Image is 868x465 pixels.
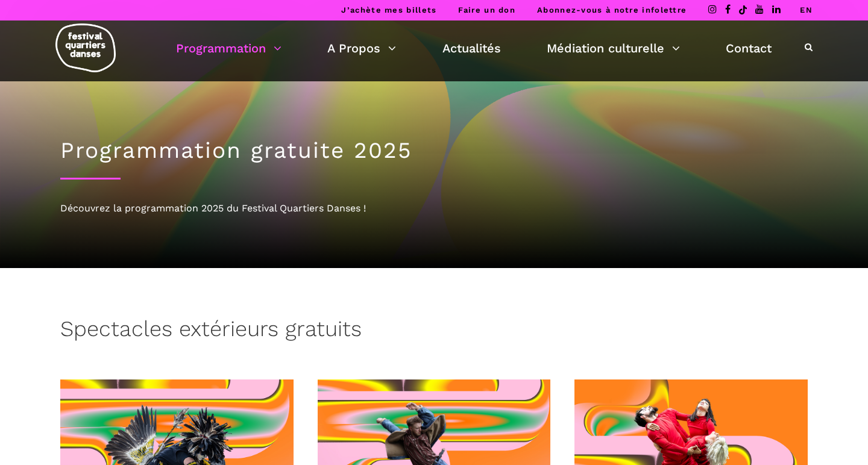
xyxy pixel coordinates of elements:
[458,5,515,14] a: Faire un don
[60,201,808,216] div: Découvrez la programmation 2025 du Festival Quartiers Danses !
[60,137,808,164] h1: Programmation gratuite 2025
[327,38,396,58] a: A Propos
[800,5,813,14] a: EN
[341,5,436,14] a: J’achète mes billets
[547,38,680,58] a: Médiation culturelle
[726,38,772,58] a: Contact
[442,38,501,58] a: Actualités
[55,23,116,72] img: logo-fqd-med
[176,38,281,58] a: Programmation
[537,5,687,14] a: Abonnez-vous à notre infolettre
[60,316,362,346] h3: Spectacles extérieurs gratuits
